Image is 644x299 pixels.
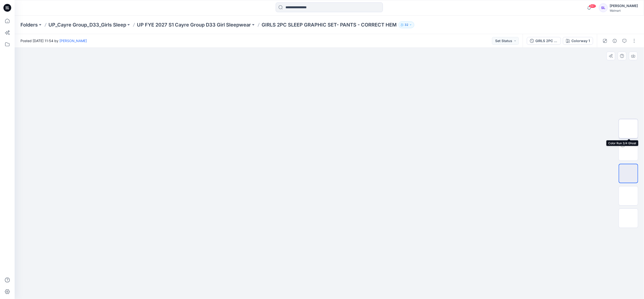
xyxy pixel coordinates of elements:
span: Posted [DATE] 11:54 by [20,38,87,43]
button: Details [611,37,619,45]
span: 99+ [589,4,596,8]
a: UP_Cayre Group_D33_Girls Sleep [48,21,126,28]
button: Colorway 1 [563,37,593,45]
div: Colorway 1 [571,38,590,44]
div: [PERSON_NAME] [610,3,638,9]
button: GIRLS 2PC SLEEP GRAPHIC SET- PANTS - CORRECT HEM [527,37,561,45]
a: UP FYE 2027 S1 Cayre Group D33 Girl Sleepwear [137,21,251,28]
a: Folders [20,21,38,28]
div: SL [599,3,608,12]
p: GIRLS 2PC SLEEP GRAPHIC SET- PANTS - CORRECT HEM [262,21,397,28]
div: Walmart [610,9,638,12]
button: 32 [398,21,414,28]
div: GIRLS 2PC SLEEP GRAPHIC SET- PANTS - CORRECT HEM [535,38,558,44]
a: [PERSON_NAME] [59,39,87,43]
p: 32 [405,22,408,27]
